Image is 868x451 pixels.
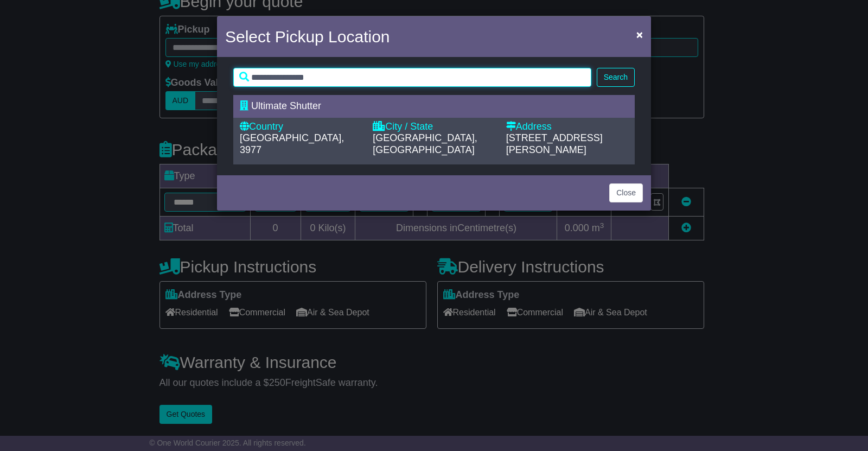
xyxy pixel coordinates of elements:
[225,24,390,49] h4: Select Pickup Location
[636,28,643,41] span: ×
[609,183,643,202] button: Close
[240,132,344,155] span: [GEOGRAPHIC_DATA], 3977
[373,121,495,133] div: City / State
[506,121,628,133] div: Address
[597,68,635,87] button: Search
[251,100,321,111] span: Ultimate Shutter
[373,132,477,155] span: [GEOGRAPHIC_DATA], [GEOGRAPHIC_DATA]
[506,132,603,155] span: [STREET_ADDRESS][PERSON_NAME]
[631,23,648,46] button: Close
[240,121,362,133] div: Country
